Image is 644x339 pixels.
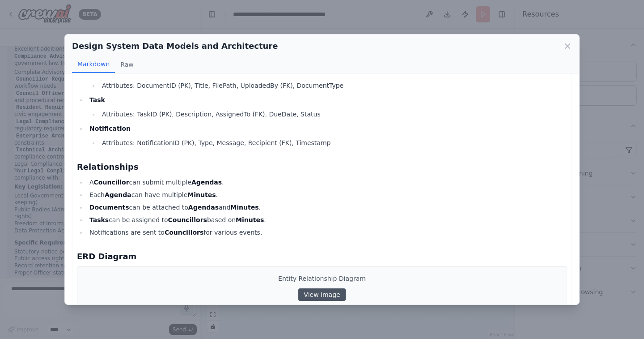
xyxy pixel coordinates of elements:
button: Markdown [72,56,115,73]
strong: Documents [89,204,129,211]
li: can be attached to and . [87,202,567,213]
strong: Agendas [191,179,222,186]
h3: Relationships [77,161,567,173]
h2: Design System Data Models and Architecture [72,40,278,52]
strong: Task [89,96,105,103]
strong: Minutes [187,191,216,198]
li: Attributes: NotificationID (PK), Type, Message, Recipient (FK), Timestamp [99,137,567,148]
button: Raw [115,56,139,73]
strong: Tasks [89,216,109,223]
strong: Councillor [94,179,129,186]
strong: Minutes [230,204,258,211]
li: Notifications are sent to for various events. [87,227,567,238]
strong: Agendas [188,204,219,211]
strong: Document [89,68,125,75]
li: Each can have multiple . [87,189,567,200]
li: Attributes: DocumentID (PK), Title, FilePath, UploadedBy (FK), DocumentType [99,80,567,91]
strong: Councillors [168,216,207,223]
a: View image [298,288,345,301]
h3: ERD Diagram [77,250,567,263]
strong: Councillors [165,229,203,236]
strong: Notification [89,125,131,132]
strong: Agenda [105,191,131,198]
strong: Minutes [236,216,264,223]
li: Attributes: TaskID (PK), Description, AssignedTo (FK), DueDate, Status [99,109,567,120]
li: A can submit multiple . [87,177,567,188]
li: can be assigned to based on . [87,215,567,225]
p: Entity Relationship Diagram [83,274,561,283]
